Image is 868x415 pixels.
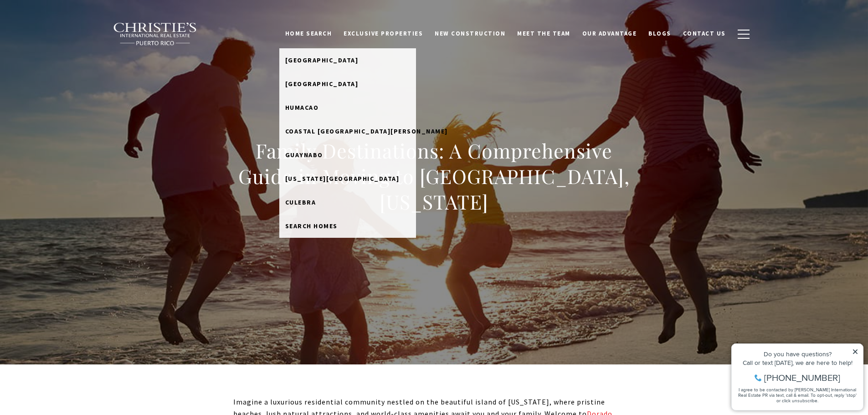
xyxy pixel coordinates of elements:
[10,20,132,27] div: Do you have questions?
[429,25,511,42] a: New Construction
[279,72,416,96] a: Rio Grande
[344,30,423,37] span: Exclusive Properties
[10,29,132,36] div: Call or text [DATE], we are here to help!
[285,56,359,64] span: [GEOGRAPHIC_DATA]
[11,56,130,73] span: I agree to be contacted by [PERSON_NAME] International Real Estate PR via text, call & email. To ...
[37,43,113,52] span: [PHONE_NUMBER]
[582,30,637,37] span: Our Advantage
[233,138,635,215] h1: Family Destinations: A Comprehensive Guide in Moving to [GEOGRAPHIC_DATA], [US_STATE]
[279,96,416,119] a: Humacao
[285,80,359,88] span: [GEOGRAPHIC_DATA]
[279,25,338,42] a: Home Search
[642,25,677,42] a: Blogs
[279,167,416,190] a: Puerto Rico West Coast
[648,30,671,37] span: Blogs
[285,174,400,183] span: [US_STATE][GEOGRAPHIC_DATA]
[285,198,316,206] span: Culebra
[576,25,643,42] a: Our Advantage
[338,25,429,42] a: Exclusive Properties
[279,119,416,143] a: Coastal San Juan
[279,143,416,167] a: Guaynabo
[435,30,505,37] span: New Construction
[285,151,323,159] span: Guaynabo
[285,222,338,230] span: Search Homes
[279,48,416,72] a: Dorado Beach
[279,190,416,214] a: Culebra
[732,21,755,47] button: button
[113,22,198,46] img: Christie's International Real Estate black text logo
[683,30,726,37] span: Contact Us
[279,214,416,238] a: search
[285,127,448,135] span: Coastal [GEOGRAPHIC_DATA][PERSON_NAME]
[511,25,576,42] a: Meet the Team
[285,103,319,112] span: Humacao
